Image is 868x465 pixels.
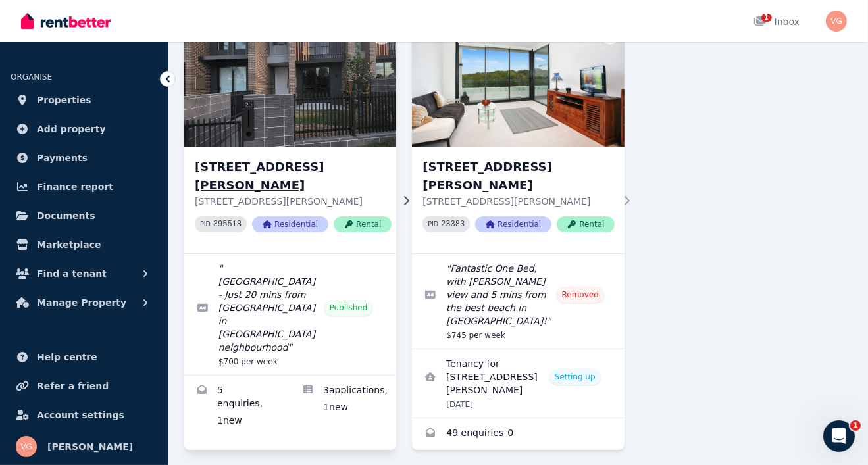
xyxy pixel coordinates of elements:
[11,344,157,370] a: Help centre
[428,220,438,228] small: PID
[11,373,157,399] a: Refer a friend
[37,266,107,281] span: Find a tenant
[37,150,88,166] span: Payments
[37,121,106,137] span: Add property
[37,407,124,423] span: Account settings
[334,216,392,232] span: Rental
[475,216,551,232] span: Residential
[37,237,101,253] span: Marketplace
[290,376,396,437] a: Applications for 20 Willowdale Dr, Denham Court
[11,145,157,171] a: Payments
[195,195,392,208] p: [STREET_ADDRESS][PERSON_NAME]
[412,21,624,253] a: 208/28 Harvey St, Little Bay[STREET_ADDRESS][PERSON_NAME][STREET_ADDRESS][PERSON_NAME]PID 23383Re...
[179,18,401,151] img: 20 Willowdale Dr, Denham Court
[850,420,861,431] span: 1
[21,11,111,31] img: RentBetter
[37,208,95,224] span: Documents
[11,72,52,82] span: ORGANISE
[11,116,157,142] a: Add property
[441,220,465,229] code: 23383
[184,376,290,437] a: Enquiries for 20 Willowdale Dr, Denham Court
[557,216,615,232] span: Rental
[213,220,242,229] code: 395518
[412,418,624,450] a: Enquiries for 208/28 Harvey St, Little Bay
[753,15,800,28] div: Inbox
[37,295,126,310] span: Manage Property
[11,174,157,200] a: Finance report
[823,420,855,452] iframe: Intercom live chat
[16,436,37,457] img: Vanessa Giannos
[11,87,157,113] a: Properties
[11,402,157,428] a: Account settings
[37,92,91,108] span: Properties
[422,195,615,208] p: [STREET_ADDRESS][PERSON_NAME]
[47,439,133,454] span: [PERSON_NAME]
[37,349,97,365] span: Help centre
[11,203,157,229] a: Documents
[184,254,396,375] a: Edit listing: New Townhouse - Just 20 mins from Holsworthy in great neighbourhood
[412,21,624,147] img: 208/28 Harvey St, Little Bay
[11,232,157,258] a: Marketplace
[195,158,392,195] h3: [STREET_ADDRESS][PERSON_NAME]
[252,216,328,232] span: Residential
[11,260,157,287] button: Find a tenant
[184,21,396,253] a: 20 Willowdale Dr, Denham Court[STREET_ADDRESS][PERSON_NAME][STREET_ADDRESS][PERSON_NAME]PID 39551...
[422,158,615,195] h3: [STREET_ADDRESS][PERSON_NAME]
[412,254,624,349] a: Edit listing: Fantastic One Bed, with bush view and 5 mins from the best beach in Sydney!
[761,14,772,22] span: 1
[11,289,157,316] button: Manage Property
[200,220,211,228] small: PID
[37,179,113,195] span: Finance report
[412,349,624,418] a: View details for Tenancy for 208/28 Harvey St, Little Bay
[826,11,847,32] img: Vanessa Giannos
[37,378,109,394] span: Refer a friend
